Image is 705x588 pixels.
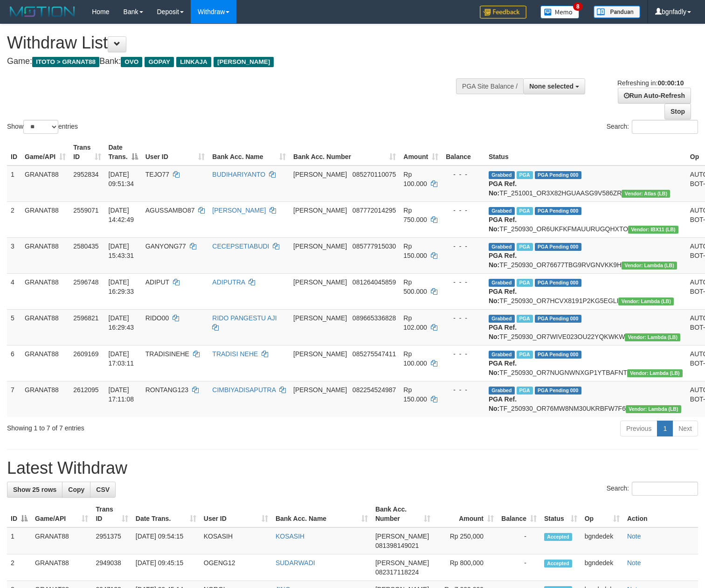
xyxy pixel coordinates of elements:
[375,568,419,576] span: Copy 082317118224 to clipboard
[544,560,572,567] span: Accepted
[121,57,142,67] span: OVO
[517,207,533,215] span: Marked by bgndedek
[73,242,99,250] span: 2580435
[434,501,498,527] th: Amount: activate to sort column ascending
[403,278,427,295] span: Rp 500.000
[489,216,517,233] b: PGA Ref. No:
[352,242,396,250] span: Copy 085777915030 to clipboard
[573,2,583,11] span: 8
[31,501,92,527] th: Game/API: activate to sort column ascending
[7,5,78,19] img: MOTION_logo.png
[7,34,461,52] h1: Withdraw List
[176,57,211,67] span: LINKAJA
[352,386,396,394] span: Copy 082254524987 to clipboard
[617,79,684,87] span: Refreshing in:
[489,171,515,179] span: Grabbed
[293,278,347,286] span: [PERSON_NAME]
[21,139,69,166] th: Game/API: activate to sort column ascending
[32,57,99,67] span: ITOTO > GRANAT88
[485,166,686,202] td: TF_251001_OR3X82HGUAASG9V586ZR
[403,386,427,403] span: Rp 150.000
[92,501,131,527] th: Trans ID: activate to sort column ascending
[434,554,498,581] td: Rp 800,000
[7,420,287,433] div: Showing 1 to 7 of 7 entries
[489,387,515,394] span: Grabbed
[489,395,517,412] b: PGA Ref. No:
[372,501,434,527] th: Bank Acc. Number: activate to sort column ascending
[498,501,540,527] th: Balance: activate to sort column ascending
[485,309,686,345] td: TF_250930_OR7WIVE023OU22YQKWKW
[489,324,517,340] b: PGA Ref. No:
[375,559,429,567] span: [PERSON_NAME]
[145,207,195,214] span: AGUSSAMBO87
[352,278,396,286] span: Copy 081264045859 to clipboard
[73,171,99,178] span: 2952834
[142,139,209,166] th: User ID: activate to sort column ascending
[293,242,347,250] span: [PERSON_NAME]
[352,171,396,178] span: Copy 085270110075 to clipboard
[489,288,517,304] b: PGA Ref. No:
[109,207,134,223] span: [DATE] 14:42:49
[485,345,686,381] td: TF_250930_OR7NUGNWNXGP1YTBAFNT
[625,333,680,341] span: Vendor URL: https://dashboard.q2checkout.com/secure
[73,350,99,358] span: 2609169
[31,527,92,554] td: GRANAT88
[21,201,69,237] td: GRANAT88
[622,190,670,198] span: Vendor URL: https://dashboard.q2checkout.com/secure
[212,314,276,322] a: RIDO PANGESTU AJI
[535,315,581,323] span: PGA Pending
[109,314,134,331] span: [DATE] 16:29:43
[594,6,640,18] img: panduan.png
[290,139,400,166] th: Bank Acc. Number: activate to sort column ascending
[276,533,304,540] a: KOSASIH
[581,527,623,554] td: bgndedek
[517,279,533,287] span: Marked by bgndedek
[7,57,461,66] h4: Game: Bank:
[517,243,533,251] span: Marked by bgndedek
[535,243,581,251] span: PGA Pending
[446,206,481,215] div: - - -
[352,350,396,358] span: Copy 085275547411 to clipboard
[145,386,188,394] span: RONTANG123
[132,527,200,554] td: [DATE] 09:54:15
[446,170,481,179] div: - - -
[535,387,581,394] span: PGA Pending
[618,88,691,104] a: Run Auto-Refresh
[109,242,134,259] span: [DATE] 15:43:31
[403,314,427,331] span: Rp 102.000
[21,345,69,381] td: GRANAT88
[23,120,58,134] select: Showentries
[293,314,347,322] span: [PERSON_NAME]
[132,501,200,527] th: Date Trans.: activate to sort column ascending
[523,78,585,94] button: None selected
[21,273,69,309] td: GRANAT88
[489,180,517,197] b: PGA Ref. No:
[403,350,427,367] span: Rp 100.000
[21,381,69,417] td: GRANAT88
[73,314,99,322] span: 2596821
[200,554,272,581] td: OGENG12
[145,350,189,358] span: TRADISINEHE
[293,171,347,178] span: [PERSON_NAME]
[272,501,372,527] th: Bank Acc. Name: activate to sort column ascending
[632,482,698,496] input: Search:
[657,421,673,436] a: 1
[485,273,686,309] td: TF_250930_OR7HCVX8191P2KG5EGLI
[403,207,427,223] span: Rp 750.000
[293,207,347,214] span: [PERSON_NAME]
[498,527,540,554] td: -
[485,139,686,166] th: Status
[21,237,69,273] td: GRANAT88
[214,57,274,67] span: [PERSON_NAME]
[489,315,515,323] span: Grabbed
[62,482,90,498] a: Copy
[434,527,498,554] td: Rp 250,000
[403,242,427,259] span: Rp 150.000
[132,554,200,581] td: [DATE] 09:45:15
[446,313,481,323] div: - - -
[7,139,21,166] th: ID
[276,559,315,567] a: SUDARWADI
[200,527,272,554] td: KOSASIH
[7,554,31,581] td: 2
[145,314,169,322] span: RIDO00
